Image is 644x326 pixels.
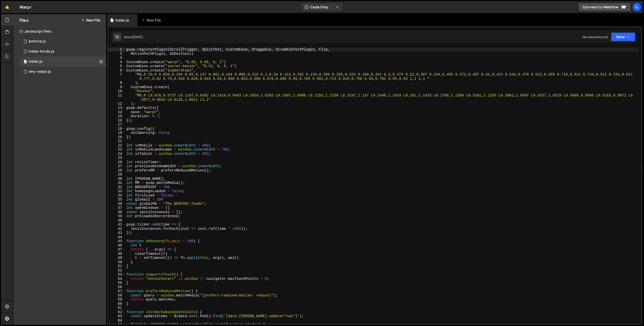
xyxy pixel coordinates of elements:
[19,17,29,23] h2: Files
[108,206,125,210] div: 37
[108,131,125,135] div: 19
[108,68,125,73] div: 6
[108,143,125,148] div: 22
[108,252,125,256] div: 48
[108,110,125,114] div: 14
[13,26,106,36] div: Javascript files
[108,231,125,235] div: 43
[108,310,125,314] div: 62
[108,193,125,198] div: 34
[19,4,31,10] div: Warpr
[578,3,631,12] a: Connect to Webflow
[108,147,125,152] div: 23
[1,1,13,13] a: 🤙
[108,177,125,181] div: 30
[108,135,125,139] div: 20
[29,39,46,44] div: archive.js
[142,18,163,23] div: New File
[124,35,143,39] div: Saved
[108,85,125,89] div: 9
[632,3,641,12] a: Il
[108,47,125,52] div: 1
[108,106,125,110] div: 13
[108,281,125,285] div: 55
[108,222,125,227] div: 41
[29,59,42,64] div: index.js
[133,35,143,39] div: [DATE]
[108,139,125,143] div: 21
[108,302,125,306] div: 60
[108,102,125,106] div: 12
[108,118,125,123] div: 16
[19,36,106,46] div: 14312/43467.js
[108,93,125,102] div: 11
[108,168,125,173] div: 28
[108,81,125,85] div: 8
[108,264,125,268] div: 51
[108,243,125,248] div: 46
[108,214,125,218] div: 39
[24,60,27,64] span: 0
[108,285,125,289] div: 56
[108,172,125,177] div: 29
[29,49,54,54] div: index-funds.js
[108,277,125,281] div: 54
[108,64,125,68] div: 5
[301,3,343,12] button: Code Only
[108,152,125,156] div: 24
[108,52,125,56] div: 2
[108,210,125,214] div: 38
[108,72,125,81] div: 7
[108,318,125,323] div: 64
[108,268,125,273] div: 52
[108,227,125,231] div: 42
[108,189,125,193] div: 33
[108,247,125,252] div: 47
[108,185,125,189] div: 32
[108,260,125,264] div: 50
[108,160,125,164] div: 26
[108,218,125,223] div: 40
[108,56,125,60] div: 3
[29,69,51,74] div: why-warpr.js
[19,67,106,77] div: 14312/37534.js
[108,89,125,93] div: 10
[108,289,125,293] div: 57
[108,122,125,127] div: 17
[108,164,125,168] div: 27
[19,57,106,67] div: 14312/36730.js
[108,235,125,239] div: 44
[108,293,125,298] div: 58
[611,32,635,41] button: Save
[108,202,125,206] div: 36
[108,314,125,318] div: 63
[108,127,125,131] div: 18
[583,35,608,39] div: Not saved to prod
[108,156,125,160] div: 25
[81,18,100,22] button: New File
[108,197,125,202] div: 35
[108,60,125,64] div: 4
[115,18,129,23] div: index.js
[108,181,125,185] div: 31
[19,46,106,57] div: 14312/41611.js
[108,297,125,302] div: 59
[108,114,125,118] div: 15
[108,256,125,260] div: 49
[108,306,125,310] div: 61
[108,239,125,243] div: 45
[108,272,125,277] div: 53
